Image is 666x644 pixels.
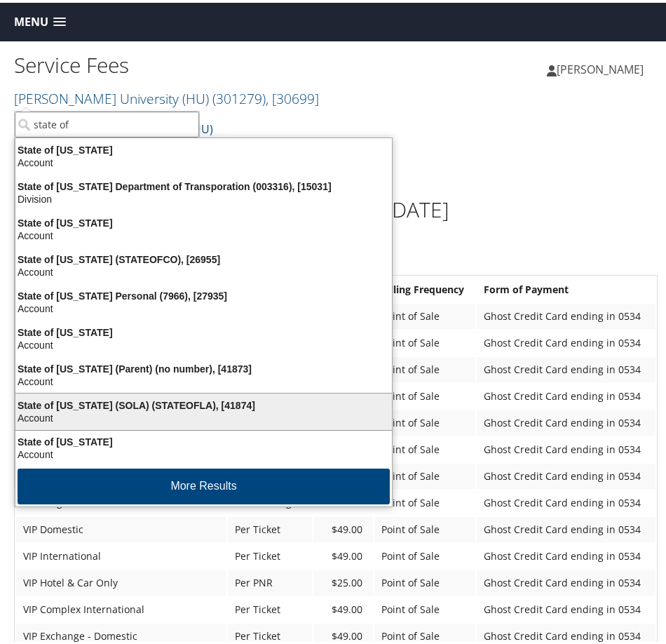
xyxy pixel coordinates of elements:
[7,433,400,445] div: State of [US_STATE]
[477,354,655,380] td: Ghost Credit Card ending in 0534
[7,336,400,349] div: Account
[7,190,400,203] div: Division
[7,250,400,263] div: State of [US_STATE] (STATEOFCO), [26955]
[374,381,475,406] td: Point of Sale
[313,568,374,593] td: $25.00
[7,323,400,336] div: State of [US_STATE]
[374,434,475,459] td: Point of Sale
[7,300,400,312] div: Account
[477,434,655,459] td: Ghost Credit Card ending in 0534
[7,141,400,154] div: State of [US_STATE]
[313,594,374,619] td: $49.00
[374,541,475,566] td: Point of Sale
[7,445,400,458] div: Account
[7,360,400,373] div: State of [US_STATE] (Parent) (no number), [41873]
[477,274,655,300] th: Form of Payment
[477,541,655,566] td: Ghost Credit Card ending in 0534
[7,214,400,227] div: State of [US_STATE]
[477,568,655,593] td: Ghost Credit Card ending in 0534
[16,541,226,566] td: VIP International
[7,287,400,300] div: State of [US_STATE] Personal (7966), [27935]
[374,461,475,486] td: Point of Sale
[374,408,475,433] td: Point of Sale
[557,59,644,74] span: [PERSON_NAME]
[14,13,48,26] span: Menu
[374,488,475,513] td: Point of Sale
[477,488,655,513] td: Ghost Credit Card ending in 0534
[18,466,390,502] button: More Results
[16,568,226,593] td: VIP Hotel & Car Only
[313,514,374,539] td: $49.00
[7,227,400,239] div: Account
[7,263,400,276] div: Account
[477,461,655,486] td: Ghost Credit Card ending in 0534
[266,86,319,105] span: , [ 30699 ]
[228,594,312,619] td: Per Ticket
[228,541,312,566] td: Per Ticket
[7,154,400,166] div: Account
[16,514,226,539] td: VIP Domestic
[15,109,199,135] input: Search Accounts
[477,301,655,326] td: Ghost Credit Card ending in 0534
[477,408,655,433] td: Ghost Credit Card ending in 0534
[374,274,475,300] th: Billing Frequency
[212,86,266,105] span: ( 301279 )
[477,328,655,353] td: Ghost Credit Card ending in 0534
[228,568,312,593] td: Per PNR
[374,514,475,539] td: Point of Sale
[7,177,400,190] div: State of [US_STATE] Department of Transporation (003316), [15031]
[374,328,475,353] td: Point of Sale
[228,514,312,539] td: Per Ticket
[374,301,475,326] td: Point of Sale
[16,594,226,619] td: VIP Complex International
[374,568,475,593] td: Point of Sale
[547,46,658,88] a: [PERSON_NAME]
[477,514,655,539] td: Ghost Credit Card ending in 0534
[7,409,400,422] div: Account
[7,8,73,31] a: Menu
[14,48,336,77] h1: Service Fees
[7,396,400,409] div: State of [US_STATE] (SOLA) (STATEOFLA), [41874]
[374,594,475,619] td: Point of Sale
[477,594,655,619] td: Ghost Credit Card ending in 0534
[374,354,475,380] td: Point of Sale
[313,541,374,566] td: $49.00
[477,381,655,406] td: Ghost Credit Card ending in 0534
[7,373,400,385] div: Account
[14,86,319,105] a: [PERSON_NAME] University (HU)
